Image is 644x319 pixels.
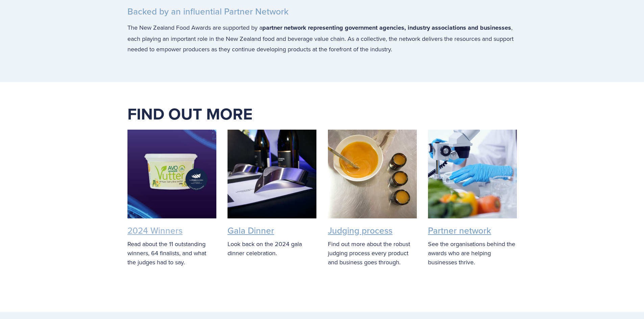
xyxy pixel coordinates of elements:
[127,6,517,17] h3: Backed by an influential Partner Network
[127,104,517,124] h1: FIND OUT MORE
[228,239,316,258] p: Look back on the 2024 gala dinner celebration.
[428,224,491,237] a: Partner network
[328,239,417,267] p: Find out more about the robust judging process every product and business goes through.
[127,224,183,237] a: 2024 Winners
[228,224,274,237] a: Gala Dinner
[127,22,517,55] p: The New Zealand Food Awards are supported by a , each playing an important role in the New Zealan...
[428,239,517,267] p: See the organisations behind the awards who are helping businesses thrive.
[328,224,392,237] a: Judging process
[262,23,511,32] strong: partner network representing government agencies, industry associations and businesses
[127,239,216,267] p: Read about the 11 outstanding winners, 64 finalists, and what the judges had to say.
